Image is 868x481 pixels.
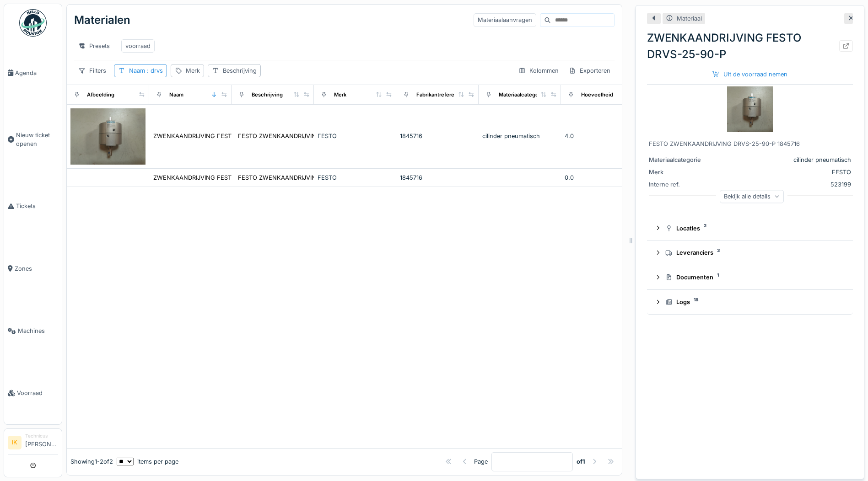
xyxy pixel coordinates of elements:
[651,269,849,286] summary: Documenten1
[16,202,58,210] span: Tickets
[651,245,849,262] summary: Leveranciers3
[15,264,58,273] span: Zones
[117,457,178,466] div: items per page
[8,433,58,454] a: IK Technicus[PERSON_NAME]
[647,30,853,63] div: ZWENKAANDRIJVING FESTO DRVS-25-90-P
[581,91,613,99] div: Hoeveelheid
[153,132,280,140] div: ZWENKAANDRIJVING FESTO DRVS-25-90-P
[74,64,110,77] div: Filters
[474,13,536,27] div: Materiaalaanvragen
[17,389,58,397] span: Voorraad
[145,67,163,74] span: : drvs
[318,173,393,182] div: FESTO
[400,132,475,140] div: 1845716
[665,298,842,306] div: Logs
[25,433,58,439] div: Technicus
[153,173,280,182] div: ZWENKAANDRIJVING FESTO DRVS-25-90-P
[665,224,842,233] div: Locaties
[8,436,22,449] li: IK
[649,180,717,189] div: Interne ref.
[665,273,842,282] div: Documenten
[514,64,563,77] div: Kolommen
[649,155,717,164] div: Materiaalcategorie
[4,237,62,299] a: Zones
[19,9,47,37] img: Badge_color-CXgf-gQk.svg
[16,131,58,148] span: Nieuw ticket openen
[482,132,557,140] div: cilinder pneumatisch
[4,42,62,104] a: Agenda
[4,175,62,237] a: Tickets
[74,39,114,53] div: Presets
[252,91,283,99] div: Beschrijving
[474,457,488,466] div: Page
[499,91,545,99] div: Materiaalcategorie
[721,168,851,176] div: FESTO
[721,180,851,189] div: 523199
[87,91,114,99] div: Afbeelding
[15,69,58,77] span: Agenda
[565,132,640,140] div: 4.0
[4,300,62,362] a: Machines
[400,173,475,182] div: 1845716
[721,155,851,164] div: cilinder pneumatisch
[238,173,389,182] div: FESTO ZWENKAANDRIJVING DRVS-25-90-P 1845716
[186,66,200,75] div: Merk
[223,66,257,75] div: Beschrijving
[416,91,464,99] div: Fabrikantreferentie
[74,8,130,32] div: Materialen
[727,86,773,132] img: ZWENKAANDRIJVING FESTO DRVS-25-90-P
[4,104,62,175] a: Nieuw ticket openen
[649,139,851,148] div: FESTO ZWENKAANDRIJVING DRVS-25-90-P 1845716
[129,66,163,75] div: Naam
[651,220,849,237] summary: Locaties2
[720,190,784,203] div: Bekijk alle details
[677,14,702,23] div: Materiaal
[4,362,62,424] a: Voorraad
[651,294,849,310] summary: Logs18
[125,42,151,50] div: voorraad
[18,326,58,335] span: Machines
[238,132,389,140] div: FESTO ZWENKAANDRIJVING DRVS-25-90-P 1845716
[318,132,393,140] div: FESTO
[709,68,791,80] div: Uit de voorraad nemen
[70,457,113,466] div: Showing 1 - 2 of 2
[25,433,58,452] li: [PERSON_NAME]
[565,173,640,182] div: 0.0
[665,248,842,257] div: Leveranciers
[565,64,615,77] div: Exporteren
[649,168,717,176] div: Merk
[577,457,585,466] strong: of 1
[169,91,183,99] div: Naam
[334,91,346,99] div: Merk
[70,108,146,165] img: ZWENKAANDRIJVING FESTO DRVS-25-90-P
